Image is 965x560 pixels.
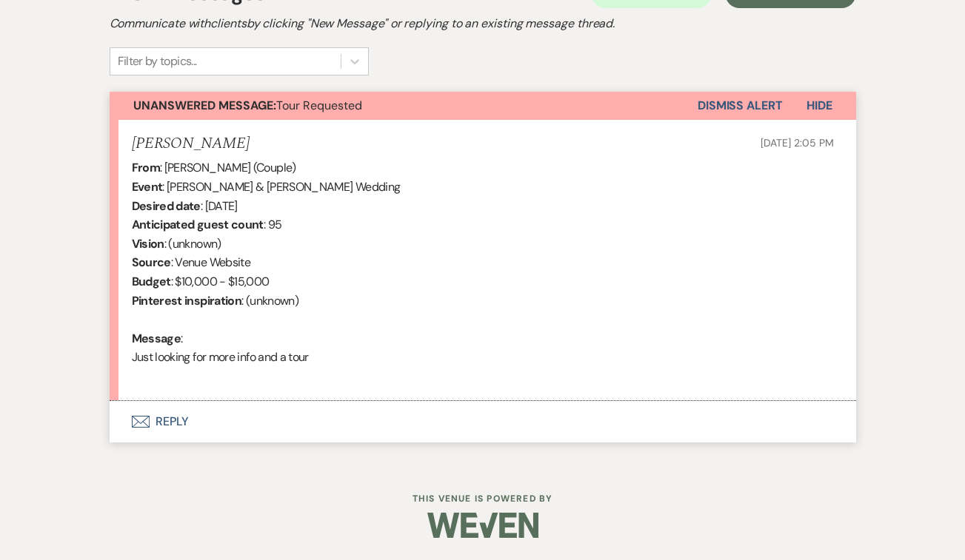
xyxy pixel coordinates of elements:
[118,53,197,70] div: Filter by topics...
[110,92,698,120] button: Unanswered Message:Tour Requested
[133,98,276,113] strong: Unanswered Message:
[807,98,832,113] span: Hide
[761,136,833,149] span: [DATE] 2:05 PM
[132,254,171,270] b: Source
[132,135,250,153] h5: [PERSON_NAME]
[132,198,201,214] b: Desired date
[427,499,538,551] img: Weven Logo
[132,236,164,252] b: Vision
[110,401,856,442] button: Reply
[133,98,362,113] span: Tour Requested
[698,92,783,120] button: Dismiss Alert
[132,158,834,385] div: : [PERSON_NAME] (Couple) : [PERSON_NAME] & [PERSON_NAME] Wedding : [DATE] : 95 : (unknown) : Venu...
[132,331,181,346] b: Message
[110,15,856,33] h2: Communicate with clients by clicking "New Message" or replying to an existing message thread.
[132,217,264,232] b: Anticipated guest count
[132,179,163,195] b: Event
[132,160,160,175] b: From
[132,293,242,308] b: Pinterest inspiration
[783,92,856,120] button: Hide
[132,274,171,289] b: Budget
